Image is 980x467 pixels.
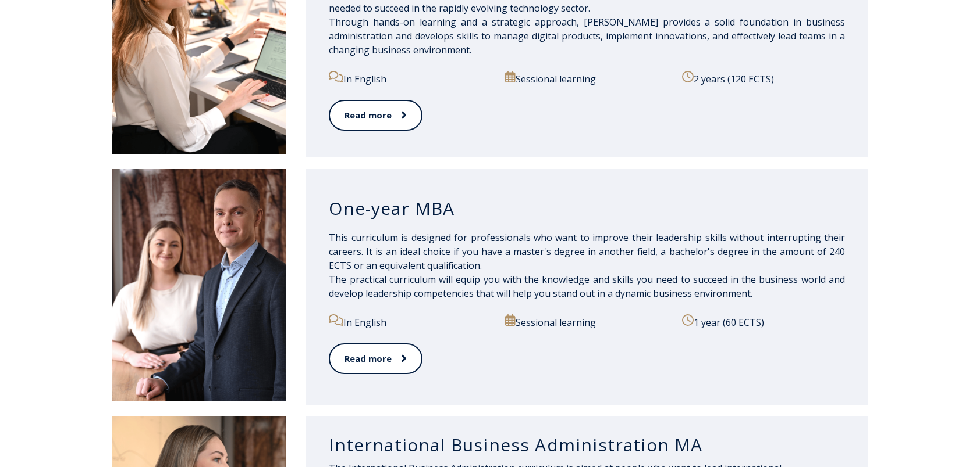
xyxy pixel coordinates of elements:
[694,316,764,329] font: 1 year (60 ECTS)
[345,109,392,122] font: Read more
[329,434,845,456] h3: International Business Administration MA
[112,169,286,401] img: DSC_1995
[343,316,386,329] font: In English
[329,343,422,374] a: Read more
[343,73,386,85] font: In English
[329,16,845,56] span: Through hands-on learning and a strategic approach, [PERSON_NAME] provides a solid foundation in ...
[329,197,845,220] h3: One-year MBA
[694,73,774,85] font: 2 years (120 ECTS)
[345,352,392,365] font: Read more
[329,231,845,272] span: This curriculum is designed for professionals who want to improve their leadership skills without...
[516,73,596,85] font: Sessional learning
[329,273,845,300] span: The practical curriculum will equip you with the knowledge and skills you need to succeed in the ...
[516,316,596,329] font: Sessional learning
[329,100,422,131] a: Read more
